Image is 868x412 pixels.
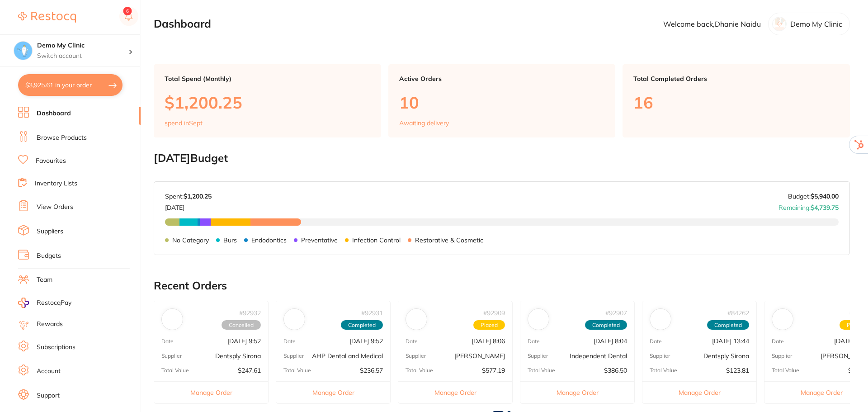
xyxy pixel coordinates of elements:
[707,320,749,330] span: Completed
[18,298,29,308] img: RestocqPay
[408,311,425,328] img: Adam Dental
[37,343,75,352] a: Subscriptions
[772,338,784,345] p: Date
[154,18,211,30] h2: Dashboard
[35,179,77,188] a: Inventory Lists
[482,367,505,374] p: $577.19
[37,298,71,308] span: RestocqPay
[811,204,839,212] strong: $4,739.75
[472,337,505,345] p: [DATE] 8:06
[154,279,850,292] h2: Recent Orders
[301,237,338,244] p: Preventative
[18,12,76,23] img: Restocq Logo
[605,309,627,317] p: # 92907
[406,367,433,374] p: Total Value
[283,338,296,345] p: Date
[172,237,209,244] p: No Category
[406,353,426,359] p: Supplier
[388,64,616,137] a: Active Orders10Awaiting delivery
[652,311,669,328] img: Dentsply Sirona
[37,41,128,50] h4: Demo My Clinic
[223,237,237,244] p: Burs
[703,352,749,360] p: Dentsply Sirona
[528,367,555,374] p: Total Value
[238,367,261,374] p: $247.61
[360,367,383,374] p: $236.57
[18,74,123,96] button: $3,925.61 in your order
[530,311,547,328] img: Independent Dental
[37,133,87,142] a: Browse Products
[361,309,383,317] p: # 92931
[37,109,71,118] a: Dashboard
[633,93,839,112] p: 16
[165,119,203,127] p: spend in Sept
[251,237,287,244] p: Endodontics
[772,367,799,374] p: Total Value
[36,156,66,166] a: Favourites
[215,352,261,360] p: Dentsply Sirona
[528,353,548,359] p: Supplier
[18,298,71,308] a: RestocqPay
[154,64,381,137] a: Total Spend (Monthly)$1,200.25spend inSept
[37,203,73,212] a: View Orders
[14,42,32,60] img: Demo My Clinic
[161,338,174,345] p: Date
[399,119,449,127] p: Awaiting delivery
[37,367,61,376] a: Account
[37,251,61,260] a: Budgets
[483,309,505,317] p: # 92909
[164,311,181,328] img: Dentsply Sirona
[778,200,839,211] p: Remaining:
[811,192,839,200] strong: $5,940.00
[286,311,303,328] img: AHP Dental and Medical
[650,353,670,359] p: Supplier
[398,381,512,403] button: Manage Order
[165,193,212,200] p: Spent:
[585,320,627,330] span: Completed
[415,237,483,244] p: Restorative & Cosmetic
[633,75,839,82] p: Total Completed Orders
[454,352,505,360] p: [PERSON_NAME]
[399,75,605,82] p: Active Orders
[650,367,677,374] p: Total Value
[712,337,749,345] p: [DATE] 13:44
[399,93,605,112] p: 10
[528,338,540,345] p: Date
[727,309,749,317] p: # 84262
[623,64,850,137] a: Total Completed Orders16
[520,381,634,403] button: Manage Order
[165,93,370,112] p: $1,200.25
[663,20,761,28] p: Welcome back, Dhanie Naidu
[37,275,52,284] a: Team
[726,367,749,374] p: $123.81
[37,52,128,61] p: Switch account
[37,227,63,236] a: Suppliers
[18,7,76,28] a: Restocq Logo
[650,338,662,345] p: Date
[352,237,401,244] p: Infection Control
[165,200,212,211] p: [DATE]
[788,193,839,200] p: Budget:
[594,337,627,345] p: [DATE] 8:04
[227,337,261,345] p: [DATE] 9:52
[604,367,627,374] p: $386.50
[349,337,383,345] p: [DATE] 9:52
[161,353,182,359] p: Supplier
[341,320,383,330] span: Completed
[222,320,261,330] span: Cancelled
[312,352,383,360] p: AHP Dental and Medical
[184,192,212,200] strong: $1,200.25
[790,20,842,28] p: Demo My Clinic
[473,320,505,330] span: Placed
[283,367,311,374] p: Total Value
[154,152,850,165] h2: [DATE] Budget
[774,311,791,328] img: Adam Dental
[772,353,792,359] p: Supplier
[406,338,418,345] p: Date
[154,381,268,403] button: Manage Order
[239,309,261,317] p: # 92932
[642,381,756,403] button: Manage Order
[165,75,370,82] p: Total Spend (Monthly)
[570,352,627,360] p: Independent Dental
[161,367,189,374] p: Total Value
